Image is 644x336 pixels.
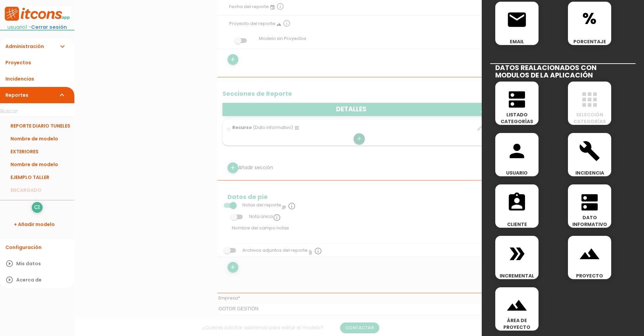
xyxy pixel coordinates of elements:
[579,89,600,110] i: apps
[495,221,539,228] span: CLIENTE
[506,243,528,265] i: double_arrow
[506,294,528,316] i: landscape
[568,111,611,125] span: SELECCIÓN CATEGORÍAS
[568,170,611,176] span: INCIDENCIA
[568,2,611,30] span: %
[506,89,528,110] i: dns
[506,140,528,162] i: person
[495,272,539,279] span: INCREMENTAL
[568,214,611,228] span: DATO INFORMATIVO
[568,38,611,45] span: PORCENTAJE
[495,111,539,125] span: LISTADO CATEGORÍAS
[579,192,600,213] i: dns
[506,9,528,30] i: email
[490,63,636,79] h2: DATOS REALACIONADOS CON MODULOS DE LA APLICACIÓN
[506,192,528,213] i: assignment_ind
[495,170,539,176] span: USUARIO
[495,317,539,331] span: ÁREA DE PROYECTO
[568,272,611,279] span: PROYECTO
[579,243,600,265] i: landscape
[579,140,600,162] i: build
[495,38,539,45] span: EMAIL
